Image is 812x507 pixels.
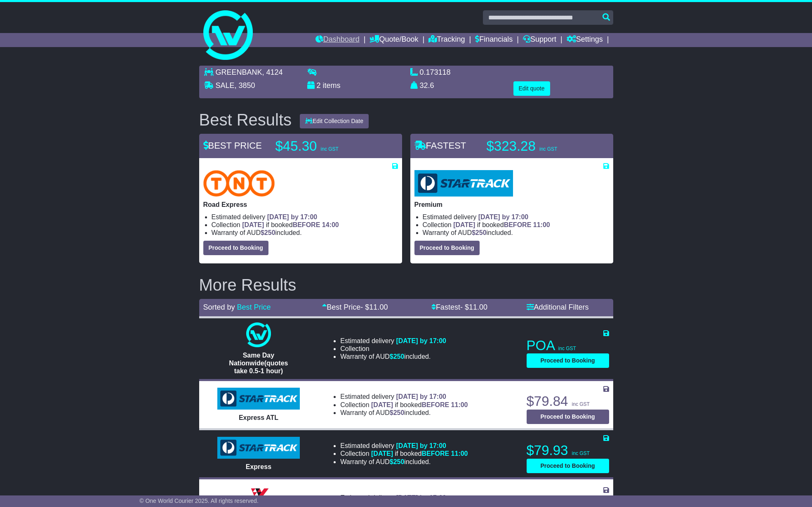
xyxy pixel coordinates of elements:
[421,401,449,408] span: BEFORE
[428,33,465,47] a: Tracking
[527,353,609,368] button: Proceed to Booking
[527,337,609,354] p: POA
[396,393,446,400] span: [DATE] by 17:00
[203,241,268,255] button: Proceed to Booking
[237,303,271,311] a: Best Price
[212,213,398,221] li: Estimated delivery
[396,494,446,501] span: [DATE] by 17:00
[572,450,590,456] span: inc GST
[369,303,388,311] span: 11.00
[527,442,609,459] p: $79.93
[533,221,550,228] span: 11:00
[317,81,321,90] span: 2
[203,170,275,197] img: TNT Domestic: Road Express
[264,229,275,236] span: 250
[267,213,318,220] span: [DATE] by 17:00
[371,450,393,457] span: [DATE]
[340,442,468,450] li: Estimated delivery
[340,458,468,466] li: Warranty of AUD included.
[360,303,388,311] span: - $
[390,409,405,416] span: $
[460,303,487,311] span: - $
[421,450,449,457] span: BEFORE
[527,410,609,424] button: Proceed to Booking
[527,303,589,311] a: Additional Filters
[340,494,446,502] li: Estimated delivery
[235,81,255,90] span: , 3850
[229,352,288,374] span: Same Day Nationwide(quotes take 0.5-1 hour)
[340,337,446,345] li: Estimated delivery
[504,221,532,228] span: BEFORE
[246,463,271,470] span: Express
[414,241,480,255] button: Proceed to Booking
[239,414,278,421] span: Express ATL
[475,229,487,236] span: 250
[487,138,590,154] p: $323.28
[431,303,487,311] a: Fastest- $11.00
[527,393,609,410] p: $79.84
[396,442,446,449] span: [DATE] by 17:00
[242,221,264,228] span: [DATE]
[340,450,468,457] li: Collection
[322,303,388,311] a: Best Price- $11.00
[478,213,529,220] span: [DATE] by 17:00
[261,229,275,236] span: $
[370,33,418,47] a: Quote/Book
[340,409,468,417] li: Warranty of AUD included.
[453,221,475,228] span: [DATE]
[453,221,550,228] span: if booked
[216,81,235,90] span: SALE
[451,450,468,457] span: 11:00
[567,33,603,47] a: Settings
[246,322,271,347] img: One World Courier: Same Day Nationwide(quotes take 0.5-1 hour)
[414,170,513,197] img: StarTrack: Premium
[513,81,550,96] button: Edit quote
[212,221,398,229] li: Collection
[242,221,339,228] span: if booked
[469,303,487,311] span: 11.00
[393,458,405,465] span: 250
[451,401,468,408] span: 11:00
[199,276,613,294] h2: More Results
[420,68,451,76] span: 0.173118
[393,409,405,416] span: 250
[472,229,487,236] span: $
[212,229,398,237] li: Warranty of AUD included.
[340,345,446,353] li: Collection
[475,33,513,47] a: Financials
[340,393,468,400] li: Estimated delivery
[414,140,466,151] span: FASTEST
[340,401,468,409] li: Collection
[527,459,609,473] button: Proceed to Booking
[275,138,379,154] p: $45.30
[371,401,468,408] span: if booked
[423,213,609,221] li: Estimated delivery
[420,81,434,90] span: 32.6
[414,201,609,208] p: Premium
[572,401,590,407] span: inc GST
[390,353,405,360] span: $
[203,201,398,208] p: Road Express
[558,346,576,351] span: inc GST
[293,221,320,228] span: BEFORE
[262,68,283,76] span: , 4124
[217,388,300,410] img: StarTrack: Express ATL
[203,303,235,311] span: Sorted by
[321,146,339,152] span: inc GST
[203,140,262,151] span: BEST PRICE
[216,68,262,76] span: GREENBANK
[217,437,300,459] img: StarTrack: Express
[371,401,393,408] span: [DATE]
[300,114,369,128] button: Edit Collection Date
[423,221,609,229] li: Collection
[523,33,556,47] a: Support
[423,229,609,237] li: Warranty of AUD included.
[195,111,296,129] div: Best Results
[390,458,405,465] span: $
[393,353,405,360] span: 250
[322,221,339,228] span: 14:00
[539,146,557,152] span: inc GST
[315,33,360,47] a: Dashboard
[396,337,446,344] span: [DATE] by 17:00
[340,353,446,360] li: Warranty of AUD included.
